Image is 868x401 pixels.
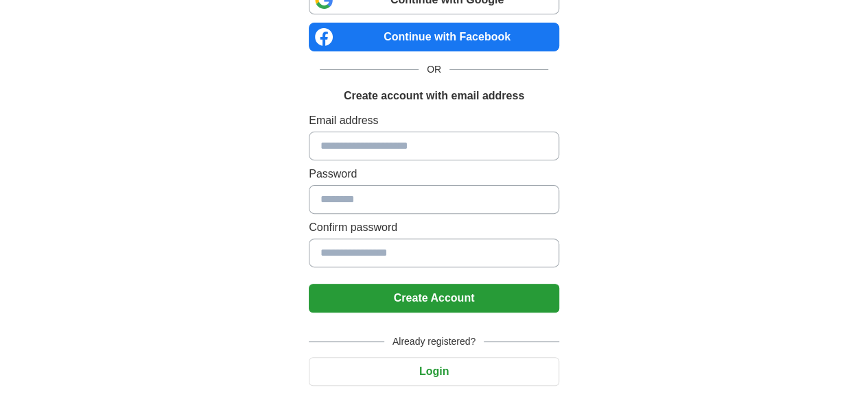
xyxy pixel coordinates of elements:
[309,365,559,377] a: Login
[419,62,449,77] span: OR
[309,166,559,182] label: Password
[344,88,524,104] h1: Create account with email address
[309,112,559,129] label: Email address
[309,284,559,313] button: Create Account
[384,335,484,349] span: Already registered?
[309,219,559,236] label: Confirm password
[309,23,559,51] a: Continue with Facebook
[309,357,559,386] button: Login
